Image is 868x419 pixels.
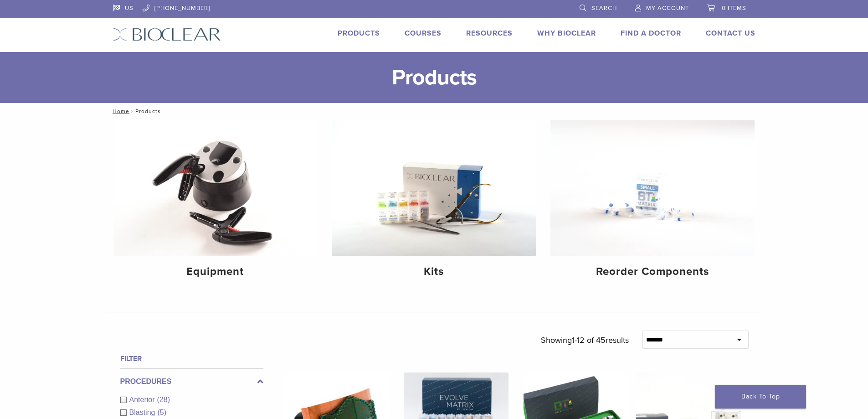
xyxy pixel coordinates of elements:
img: Reorder Components [550,120,755,256]
label: Procedures [120,376,263,387]
span: / [129,109,135,114]
img: Bioclear [113,28,221,41]
a: Contact Us [706,29,755,38]
span: My Account [646,5,689,12]
h4: Equipment [121,264,310,280]
span: (5) [157,409,166,416]
img: Kits [332,120,536,256]
span: Anterior [129,396,157,403]
span: 1-12 of 45 [572,335,606,345]
a: Reorder Components [550,120,755,286]
span: 0 items [722,5,746,12]
span: Search [591,5,617,12]
span: Blasting [129,409,158,416]
a: Resources [466,29,513,38]
a: Why Bioclear [537,29,596,38]
a: Home [110,108,129,114]
h4: Reorder Components [558,264,747,280]
a: Courses [405,29,442,38]
a: Equipment [113,120,318,286]
nav: Products [106,103,762,119]
h4: Kits [339,264,529,280]
a: Products [338,29,380,38]
h4: Filter [120,353,263,364]
img: Equipment [113,120,318,256]
span: (28) [157,396,170,403]
a: Back To Top [715,385,806,409]
a: Find A Doctor [621,29,681,38]
p: Showing results [541,331,629,350]
a: Kits [332,120,536,286]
